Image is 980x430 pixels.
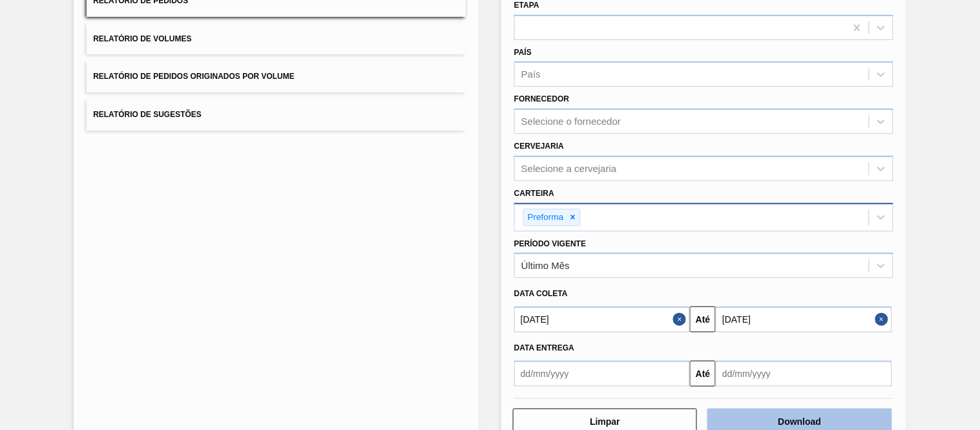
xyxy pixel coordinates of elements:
[514,1,539,10] label: Etapa
[87,61,466,92] button: Relatório de Pedidos Originados por Volume
[716,361,891,387] input: dd/mm/yyyy
[514,289,568,298] span: Data coleta
[716,306,891,332] input: dd/mm/yyyy
[524,210,566,226] div: Preforma
[514,142,564,151] label: Cervejaria
[521,163,617,174] div: Selecione a cervejaria
[514,306,690,332] input: dd/mm/yyyy
[690,361,716,387] button: Até
[87,99,466,131] button: Relatório de Sugestões
[514,189,554,198] label: Carteira
[93,72,295,81] span: Relatório de Pedidos Originados por Volume
[514,343,574,352] span: Data entrega
[521,261,570,272] div: Último Mês
[514,48,532,57] label: País
[875,306,892,332] button: Close
[87,23,466,55] button: Relatório de Volumes
[673,306,690,332] button: Close
[690,306,716,332] button: Até
[521,116,621,127] div: Selecione o fornecedor
[514,94,569,103] label: Fornecedor
[93,110,202,119] span: Relatório de Sugestões
[521,69,541,80] div: País
[93,34,191,43] span: Relatório de Volumes
[514,239,586,248] label: Período Vigente
[514,361,690,387] input: dd/mm/yyyy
